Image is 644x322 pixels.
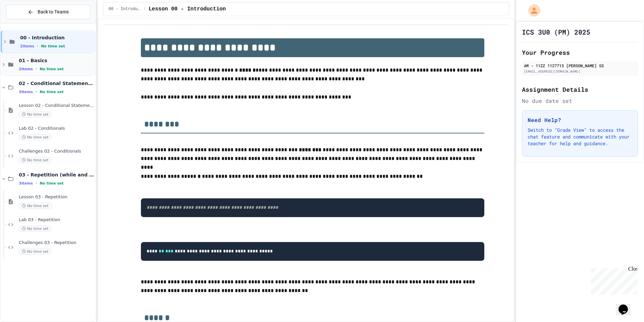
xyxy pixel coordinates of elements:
[521,3,542,18] div: My Account
[19,240,94,246] span: Challenges 03 - Repetition
[20,44,34,48] span: 2 items
[522,48,638,57] h2: Your Progress
[19,181,33,186] span: 3 items
[19,203,52,209] span: No time set
[522,97,638,105] div: No due date set
[528,127,632,147] p: Switch to "Grade View" to access the chat feature and communicate with your teacher for help and ...
[19,226,52,232] span: No time set
[19,248,52,255] span: No time set
[19,57,94,64] span: 01 - Basics
[149,5,226,13] span: Lesson 00 - Introduction
[19,126,94,131] span: Lab 02 - Conditionals
[19,111,52,118] span: No time set
[19,149,94,154] span: Challenges 02 - Conditionals
[37,43,38,49] span: •
[19,90,33,94] span: 3 items
[528,116,632,124] h3: Need Help?
[19,194,94,200] span: Lesson 03 - Repetition
[144,6,146,12] span: /
[616,295,637,315] iframe: chat widget
[41,44,65,48] span: No time set
[40,181,64,186] span: No time set
[522,27,590,37] h1: ICS 3U0 (PM) 2025
[19,172,94,178] span: 03 - Repetition (while and for)
[522,85,638,94] h2: Assignment Details
[36,89,37,94] span: •
[19,80,94,86] span: 02 - Conditional Statements (if)
[40,67,64,71] span: No time set
[19,103,94,109] span: Lesson 02 - Conditional Statements (if)
[36,180,37,186] span: •
[6,5,90,19] button: Back to Teams
[19,157,52,163] span: No time set
[40,90,64,94] span: No time set
[524,63,636,69] div: AM - 11ZZ 1127713 [PERSON_NAME] SS
[38,8,69,15] span: Back to Teams
[588,266,637,294] iframe: chat widget
[36,66,37,72] span: •
[524,69,636,74] div: [EMAIL_ADDRESS][DOMAIN_NAME]
[19,217,94,223] span: Lab 03 - Repetition
[19,134,52,140] span: No time set
[20,35,94,41] span: 00 - Introduction
[19,67,33,71] span: 2 items
[3,3,46,43] div: Chat with us now!Close
[109,6,141,12] span: 00 - Introduction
